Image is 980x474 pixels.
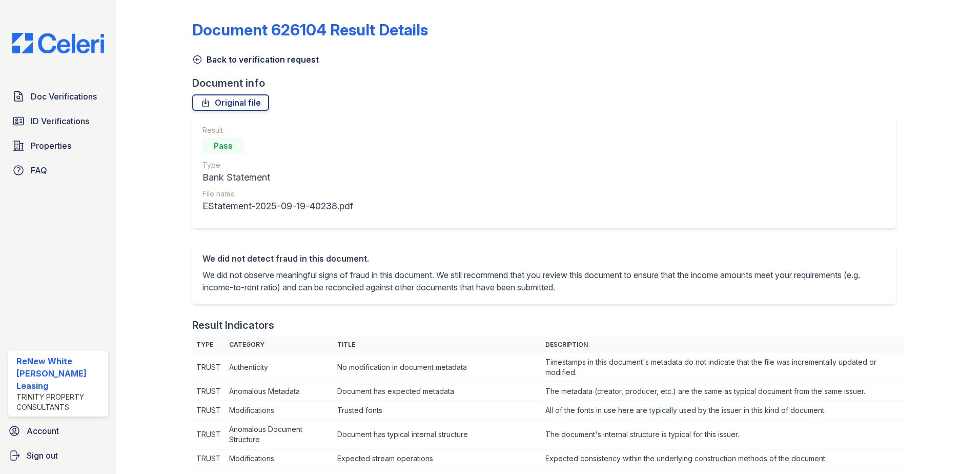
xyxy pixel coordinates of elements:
[8,86,108,107] a: Doc Verifications
[27,449,58,462] span: Sign out
[31,115,89,127] span: ID Verifications
[333,353,541,382] td: No modification in document metadata
[31,140,71,152] span: Properties
[541,401,905,420] td: All of the fonts in use here are typically used by the issuer in this kind of document.
[225,353,333,382] td: Authenticity
[16,355,104,392] div: ReNew White [PERSON_NAME] Leasing
[541,449,905,468] td: Expected consistency within the underlying construction methods of the document.
[192,94,269,111] a: Original file
[4,421,112,441] a: Account
[31,164,47,176] span: FAQ
[333,337,541,353] th: Title
[192,53,319,66] a: Back to verification request
[541,337,905,353] th: Description
[333,401,541,420] td: Trusted fonts
[225,382,333,401] td: Anomalous Metadata
[541,382,905,401] td: The metadata (creator, producer, etc.) are the same as typical document from the same issuer.
[192,21,428,39] a: Document 626104 Result Details
[202,252,886,265] div: We did not detect fraud in this document.
[202,199,353,213] div: EStatement-2025-09-19-40238.pdf
[192,401,225,420] td: TRUST
[192,318,274,332] div: Result Indicators
[202,170,353,185] div: Bank Statement
[192,382,225,401] td: TRUST
[225,420,333,449] td: Anomalous Document Structure
[202,160,353,170] div: Type
[8,135,108,156] a: Properties
[541,353,905,382] td: Timestamps in this document's metadata do not indicate that the file was incrementally updated or...
[192,449,225,468] td: TRUST
[31,90,97,103] span: Doc Verifications
[8,111,108,131] a: ID Verifications
[225,337,333,353] th: Category
[333,420,541,449] td: Document has typical internal structure
[225,449,333,468] td: Modifications
[4,445,112,466] a: Sign out
[202,189,353,199] div: File name
[333,382,541,401] td: Document has expected metadata
[27,425,59,437] span: Account
[16,392,104,412] div: Trinity Property Consultants
[202,125,353,135] div: Result
[541,420,905,449] td: The document's internal structure is typical for this issuer.
[192,353,225,382] td: TRUST
[333,449,541,468] td: Expected stream operations
[202,269,886,293] p: We did not observe meaningful signs of fraud in this document. We still recommend that you review...
[225,401,333,420] td: Modifications
[192,76,904,90] div: Document info
[4,33,112,53] img: CE_Logo_Blue-a8612792a0a2168367f1c8372b55b34899dd931a85d93a1a3d3e32e68fde9ad4.png
[8,160,108,181] a: FAQ
[192,420,225,449] td: TRUST
[192,337,225,353] th: Type
[202,137,243,154] div: Pass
